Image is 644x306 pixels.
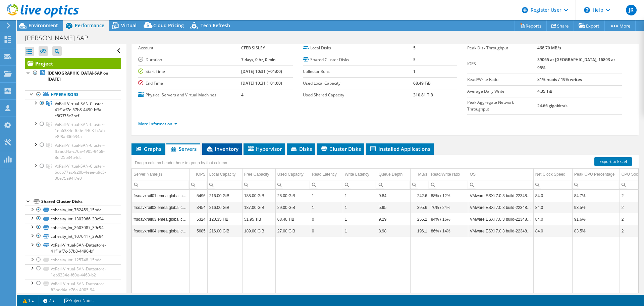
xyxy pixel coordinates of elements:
a: cohesity_int_1076417_39c94 [25,232,121,241]
a: Project [25,58,121,69]
td: Column Used Capacity, Value 68.40 TiB [275,213,310,225]
td: Column IOPS, Value 5324 [189,213,207,225]
div: Write Latency [345,170,369,178]
b: 4.35 TiB [537,88,552,94]
a: [DEMOGRAPHIC_DATA]-SAP on [DATE] [25,69,121,84]
td: Column Free Capacity, Value 189.00 GiB [242,225,275,237]
td: Column Peak CPU Percentage, Value 93.5% [572,202,620,213]
b: 1 [413,69,416,74]
td: Column OS, Filter cell [468,180,533,189]
a: Export to Excel [594,157,632,166]
td: Column Free Capacity, Value 188.00 GiB [242,190,275,202]
label: Physical Servers and Virtual Machines [138,92,241,98]
td: Column Write Latency, Value 1 [343,213,377,225]
td: Column MB/s, Value 255.2 [410,213,429,225]
label: Used Local Capacity [303,80,413,87]
b: 39065 at [GEOGRAPHIC_DATA], 16893 at 95% [537,57,615,71]
a: More [604,20,636,31]
td: Column Read/Write ratio, Filter cell [429,180,468,189]
td: Column IOPS, Value 3454 [189,202,207,213]
div: MB/s [418,170,427,178]
td: Column OS, Value VMware ESXi 7.0.3 build-22348816 [468,202,533,213]
span: JR [626,5,637,15]
b: CFEB SISLEY [241,45,265,51]
td: Column MB/s, Filter cell [410,180,429,189]
td: Column Net Clock Speed, Value 84.0 [533,190,572,202]
td: Column Read/Write ratio, Value 88% / 12% [429,190,468,202]
span: Cloud Pricing [153,22,184,29]
td: Column Net Clock Speed, Filter cell [533,180,572,189]
td: MB/s Column [410,169,429,180]
td: Column Write Latency, Filter cell [343,180,377,189]
td: Column Local Capacity, Value 120.35 TiB [207,213,242,225]
a: Reports [515,20,547,31]
td: Column Read Latency, Value 0 [310,225,343,237]
td: Column MB/s, Value 196.1 [410,225,429,237]
a: VxRail-Virtual-SAN-Datastore-ff3add4a-c76a-4905-94 [25,279,121,294]
a: Share [546,20,574,31]
a: cohesity_int_1302966_39c94 [25,214,121,223]
td: Column Free Capacity, Value 51.95 TiB [242,213,275,225]
a: 2 [39,296,59,305]
label: Used Shared Capacity [303,92,413,98]
div: Queue Depth [379,170,402,178]
a: cohesity_int_762459_15bda [25,206,121,214]
td: Column OS, Value VMware ESXi 7.0.3 build-22348816 [468,190,533,202]
label: Duration [138,56,241,63]
td: Column OS, Value VMware ESXi 7.0.3 build-22348816 [468,225,533,237]
label: Local Disks [303,45,413,51]
td: Column Peak CPU Percentage, Value 84.7% [572,190,620,202]
span: Inventory [206,145,238,152]
div: IOPS [196,170,206,178]
td: Column Peak CPU Percentage, Filter cell [572,180,620,189]
td: Column Free Capacity, Filter cell [242,180,275,189]
td: Column Server Name(s), Value frsoavxrail03.emea.global.corp [132,213,189,225]
div: Net Clock Speed [535,170,566,178]
td: Column Read/Write ratio, Value 86% / 14% [429,225,468,237]
td: Column Free Capacity, Value 187.00 GiB [242,202,275,213]
div: Data grid [131,155,639,298]
label: Start Time [138,68,241,75]
td: Column Queue Depth, Value 5.95 [377,202,410,213]
label: Peak Aggregate Network Throughput [467,99,537,113]
td: Write Latency Column [343,169,377,180]
b: 468.70 MB/s [537,45,561,51]
td: Used Capacity Column [275,169,310,180]
b: 310.81 TiB [413,92,433,98]
label: Shared Cluster Disks [303,56,413,63]
td: Column IOPS, Filter cell [189,180,207,189]
td: Column Read/Write ratio, Value 76% / 24% [429,202,468,213]
td: Read/Write ratio Column [429,169,468,180]
td: Column Net Clock Speed, Value 84.0 [533,202,572,213]
a: cohesity_int_2603087_39c94 [25,223,121,232]
td: Column Used Capacity, Filter cell [275,180,310,189]
span: VxRail-Virtual-SAN-Cluster-41f1af7c-57b8-4490-bffa-c5f7f75e2bcf [55,101,105,119]
td: Column Net Clock Speed, Value 84.0 [533,225,572,237]
h1: [PERSON_NAME] SAP [22,34,99,42]
td: Column Write Latency, Value 1 [343,225,377,237]
td: Column Read Latency, Filter cell [310,180,343,189]
span: Environment [29,22,58,29]
b: 68.49 TiB [413,80,431,86]
td: Column MB/s, Value 242.6 [410,190,429,202]
b: [DATE] 10:31 (+01:00) [241,69,282,74]
td: Column Net Clock Speed, Value 84.0 [533,213,572,225]
div: Used Capacity [277,170,304,178]
td: IOPS Column [189,169,207,180]
td: Column Peak CPU Percentage, Value 91.6% [572,213,620,225]
span: VxRail-Virtual-SAN-Cluster-6dcb77ac-920b-4eee-b9c5-00e75a94f7e0 [55,163,106,181]
b: [DATE] 10:31 (+01:00) [241,80,282,86]
td: Column Peak CPU Percentage, Value 83.5% [572,225,620,237]
span: Cluster Disks [320,145,361,152]
label: Average Daily Write [467,88,537,95]
td: Column IOPS, Value 5685 [189,225,207,237]
div: Free Capacity [244,170,269,178]
td: Column Queue Depth, Value 9.84 [377,190,410,202]
td: Column Used Capacity, Value 27.00 GiB [275,225,310,237]
label: Peak Disk Throughput [467,45,537,51]
span: Graphs [135,145,161,152]
div: Local Capacity [209,170,236,178]
td: Column Server Name(s), Value frsoavxrail02.emea.global.corp [132,202,189,213]
td: Free Capacity Column [242,169,275,180]
td: Column Used Capacity, Value 28.00 GiB [275,190,310,202]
